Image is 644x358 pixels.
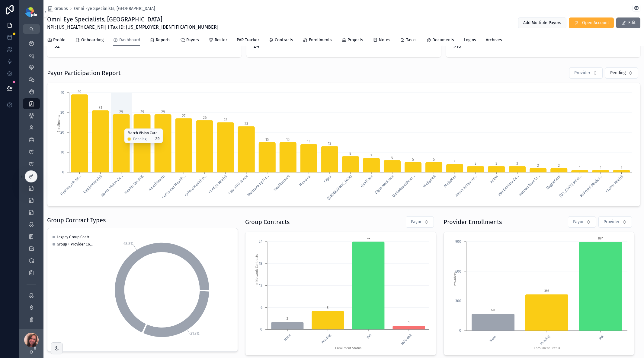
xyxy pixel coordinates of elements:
span: Onboarding [81,37,104,43]
span: Tasks [406,37,417,43]
text: 2 [287,317,288,321]
tspan: Providers [453,272,457,286]
span: Documents [432,37,454,43]
span: Logins [464,37,476,43]
h1: Omni Eye Specialists, [GEOGRAPHIC_DATA] [47,15,218,24]
span: NPI: [US_HEALTHCARE_NPI] | Tax ID: [US_EMPLOYER_IDENTIFICATION_NUMBER] [47,24,218,31]
tspan: Wellcare by Fid... [247,174,270,197]
span: Groups [54,6,68,12]
button: Select Button [568,216,596,228]
tspan: Health Net PHS [123,174,144,195]
span: Reports [156,37,171,43]
text: NON-PAR [400,333,413,346]
a: Projects [341,35,363,47]
tspan: Wellpoint [422,174,437,189]
button: Select Button [598,216,632,228]
text: 1 [408,321,409,324]
tspan: Enrollment Status [335,346,361,350]
tspan: First Health Ne... [59,174,82,196]
tspan: Enrollments [57,115,61,132]
span: Profile [53,37,66,43]
tspan: Humana [299,174,311,187]
span: PAR Tracker [237,37,259,43]
tspan: In-Network Contracts [255,254,259,286]
a: PAR Tracker [237,35,259,47]
a: Reports [150,35,171,47]
tspan: 5 [412,157,414,162]
tspan: 18 [259,261,262,266]
span: Enrollments [309,37,332,43]
img: App logo [25,7,37,17]
text: 24 [367,236,370,240]
tspan: 29 [140,110,144,114]
tspan: 24 [259,239,263,244]
div: scrollable content [19,34,43,329]
a: Archives [486,35,502,47]
tspan: Consumer Health... [161,174,186,199]
tspan: 27 [182,114,185,118]
text: None [283,333,292,341]
tspan: 4 [454,160,456,164]
button: Select Button [406,216,434,228]
tspan: 15 [265,138,269,142]
a: Logins [464,35,476,47]
tspan: [US_STATE] Medi... [559,174,582,198]
tspan: 40 [60,90,64,95]
span: Contracts [275,37,293,43]
text: 366 [544,289,549,293]
a: Onboarding [75,35,104,47]
tspan: 0 [459,328,461,333]
tspan: Healthsmart [273,174,290,192]
text: 5 [327,306,329,310]
tspan: 13 [328,141,331,146]
a: Contracts [269,35,293,47]
tspan: Aetna Better He... [455,174,478,198]
tspan: 39 [78,90,81,94]
tspan: 30 [60,110,64,115]
tspan: March Vision Ca... [100,174,124,198]
tspan: 29 [119,110,123,114]
tspan: Aetna [489,174,499,184]
span: Add Multiple Payors [523,20,561,26]
h1: Payor Participation Report [47,69,120,77]
tspan: 1 [600,165,601,169]
a: Roster [209,35,227,47]
a: Dashboard [113,35,140,46]
h1: Group Contract Types [47,216,106,224]
a: Payors [180,35,199,47]
a: Tasks [400,35,417,47]
tspan: 2 [537,163,539,168]
span: Pending [610,70,626,76]
tspan: 23 [245,122,248,126]
tspan: 300 [455,299,461,303]
tspan: QualCare [360,174,374,188]
text: PAR [366,333,373,340]
a: Notes [373,35,390,47]
tspan: 2 [558,163,560,168]
a: Omni Eye Specialists, [GEOGRAPHIC_DATA] [74,6,155,12]
tspan: 6 [391,155,393,160]
span: Notes [379,37,390,43]
span: Provider [574,70,590,76]
span: Group + Provider Contract [57,242,93,247]
tspan: 26 [203,116,207,120]
tspan: 900 [455,239,461,244]
tspan: 0 [260,327,262,331]
tspan: 1 [621,165,622,169]
div: chart [249,236,432,351]
tspan: [GEOGRAPHIC_DATA] [326,174,353,201]
tspan: Clover Health [605,174,624,193]
tspan: 12 [259,284,262,288]
tspan: UnitedHealthcar... [391,174,415,198]
tspan: 5 [433,157,435,162]
tspan: 1 [579,165,581,169]
span: Payor [573,219,584,225]
h1: Provider Enrollments [444,218,502,226]
div: chart [51,232,234,348]
button: Open Account [569,17,614,28]
tspan: 31 [99,106,102,110]
div: chart [447,236,630,351]
text: 170 [491,309,495,312]
span: Archives [486,37,502,43]
tspan: Cigna Medicare [374,174,395,195]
